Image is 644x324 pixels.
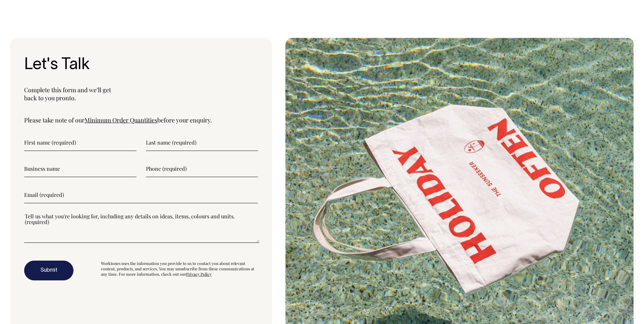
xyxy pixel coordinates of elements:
input: Phone (required) [146,160,258,177]
input: Last name (required) [146,134,258,151]
input: Email (required) [24,186,258,203]
p: Please take note of our before your enquiry. [24,116,258,124]
input: First name (required) [24,134,137,151]
h3: Let's Talk [24,56,258,74]
button: Submit [24,261,73,281]
a: Privacy Policy [186,271,212,277]
input: Business name [24,160,137,177]
div: Worktones uses the information you provide to us to contact you about relevant content, products,... [101,261,258,281]
a: Minimum Order Quantities [85,116,157,124]
p: Complete this form and we’ll get back to you pronto. [24,86,258,102]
